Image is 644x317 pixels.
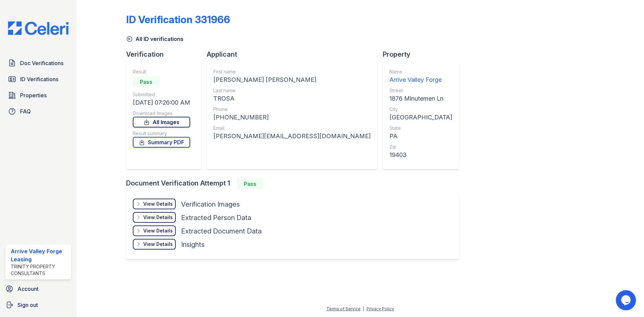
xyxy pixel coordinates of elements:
div: Email [213,125,371,131]
div: PA [389,131,452,141]
div: 19403 [389,150,452,160]
a: All ID verifications [126,35,183,43]
div: | [363,306,364,311]
div: Result summary [133,130,190,137]
span: Sign out [17,301,38,309]
div: View Details [143,214,173,221]
div: [PERSON_NAME] [PERSON_NAME] [213,75,371,85]
a: Sign out [3,298,74,312]
div: Property [383,50,464,59]
a: Doc Verifications [5,56,71,70]
a: Summary PDF [133,137,190,148]
div: State [389,125,452,131]
a: FAQ [5,105,71,118]
div: ID Verification 331966 [126,13,230,25]
img: CE_Logo_Blue-a8612792a0a2168367f1c8372b55b34899dd931a85d93a1a3d3e32e68fde9ad4.png [3,21,74,35]
a: Account [3,282,74,296]
div: Zip [389,144,452,150]
a: Properties [5,89,71,102]
div: [DATE] 07:26:00 AM [133,98,190,107]
span: Account [17,285,39,293]
div: Trinity Property Consultants [11,263,68,277]
div: 1876 Minutemen Ln [389,94,452,103]
span: Properties [20,91,47,99]
div: Verification Images [181,200,240,209]
div: [GEOGRAPHIC_DATA] [389,113,452,122]
div: [PERSON_NAME][EMAIL_ADDRESS][DOMAIN_NAME] [213,131,371,141]
div: Pass [237,178,264,189]
div: View Details [143,241,173,248]
a: All Images [133,117,190,127]
div: View Details [143,227,173,234]
div: View Details [143,201,173,207]
div: Download Images [133,110,190,117]
div: Applicant [207,50,383,59]
div: Extracted Person Data [181,213,251,222]
div: Arrive Valley Forge [389,75,452,85]
div: Extracted Document Data [181,226,262,236]
div: Last name [213,87,371,94]
iframe: chat widget [616,290,637,310]
div: [PHONE_NUMBER] [213,113,371,122]
div: Verification [126,50,207,59]
div: Phone [213,106,371,113]
a: Name Arrive Valley Forge [389,68,452,85]
div: Document Verification Attempt 1 [126,178,464,189]
div: Street [389,87,452,94]
div: Result [133,68,190,75]
div: Submitted [133,91,190,98]
a: ID Verifications [5,72,71,86]
div: Insights [181,240,205,249]
span: ID Verifications [20,75,58,83]
a: Privacy Policy [367,306,394,311]
div: First name [213,68,371,75]
div: Name [389,68,452,75]
div: City [389,106,452,113]
div: TROSA [213,94,371,103]
div: Pass [133,76,160,87]
div: Arrive Valley Forge Leasing [11,247,68,263]
a: Terms of Service [326,306,361,311]
span: Doc Verifications [20,59,63,67]
span: FAQ [20,107,31,115]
